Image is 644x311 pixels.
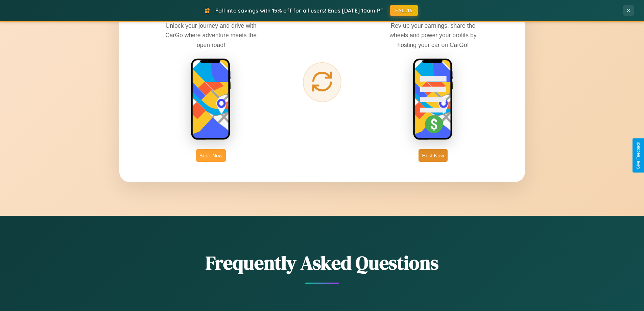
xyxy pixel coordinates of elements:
img: rent phone [191,58,231,141]
div: Give Feedback [636,142,641,169]
button: FALL15 [390,5,418,16]
button: Book Now [196,149,226,162]
button: Host Now [419,149,447,162]
p: Unlock your journey and drive with CarGo where adventure meets the open road! [160,21,262,49]
img: host phone [413,58,453,141]
h2: Frequently Asked Questions [119,250,525,276]
span: Fall into savings with 15% off for all users! Ends [DATE] 10am PT. [215,7,385,14]
p: Rev up your earnings, share the wheels and power your profits by hosting your car on CarGo! [382,21,484,49]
